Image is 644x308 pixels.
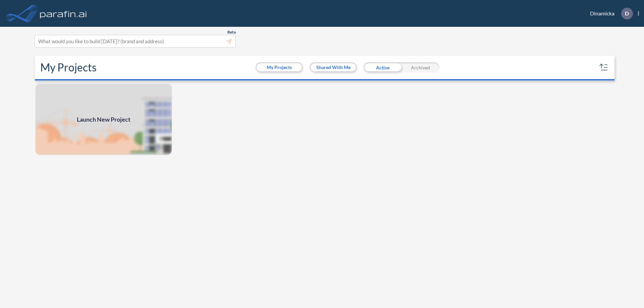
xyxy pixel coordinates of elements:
[257,63,302,71] button: My Projects
[598,62,609,73] button: sort
[401,62,439,72] div: Archived
[35,83,172,156] a: Launch New Project
[39,7,88,20] img: logo
[35,83,172,156] img: add
[311,63,356,71] button: Shared With Me
[227,29,236,35] span: Beta
[40,61,97,74] h2: My Projects
[625,10,629,16] p: D
[364,62,401,72] div: Active
[580,8,639,19] div: Dinamicka
[77,115,130,124] span: Launch New Project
